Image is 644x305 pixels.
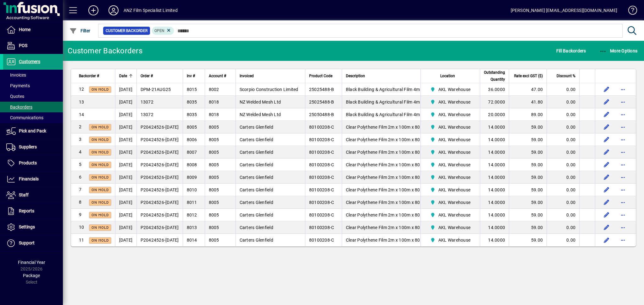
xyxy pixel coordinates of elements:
span: 8005 [209,238,219,243]
button: More options [618,84,628,94]
td: 0.00 [547,196,579,209]
a: Pick and Pack [3,123,63,139]
button: Edit [602,222,612,233]
span: Home [19,27,31,32]
span: 8012 [187,212,197,217]
span: 25025488-B [309,99,334,104]
span: 8005 [209,162,219,167]
span: On hold [92,125,109,129]
span: 8005 [209,187,219,192]
span: Clear Polythene Film 2m x 100m x 80mu [346,225,426,230]
span: AKL Warehouse [438,99,470,105]
div: Invoiced [240,72,301,79]
td: 14.0000 [480,196,509,209]
td: 59.00 [509,171,547,184]
td: 14.0000 [480,171,509,184]
span: AKL Warehouse [438,111,470,118]
span: 80100208-C [309,125,334,130]
span: Open [154,29,164,33]
td: 14.0000 [480,184,509,196]
span: AKL Warehouse [438,224,470,231]
button: Edit [602,97,612,107]
span: 8013 [187,225,197,230]
a: Staff [3,187,63,203]
span: Black Building & Agricultural Film 4m x 25m x 250mu [346,87,452,92]
button: Edit [602,185,612,195]
button: More Options [598,45,639,56]
button: Edit [602,160,612,170]
span: Carters Glenfield [240,162,273,167]
span: 80100208-C [309,150,334,155]
td: [DATE] [115,133,136,146]
span: Carters Glenfield [240,137,273,142]
a: Suppliers [3,139,63,155]
span: 5 [79,162,81,167]
td: 0.00 [547,83,579,96]
span: Carters Glenfield [240,225,273,230]
span: Clear Polythene Film 2m x 100m x 80mu [346,187,426,192]
span: Financial Year [18,260,45,265]
button: Fill Backorders [555,45,588,56]
span: 25050488-B [309,112,334,117]
span: 14 [79,112,84,117]
td: 14.0000 [480,121,509,133]
span: P20424526-[DATE] [141,225,179,230]
td: 89.00 [509,108,547,121]
td: [DATE] [115,158,136,171]
span: On hold [92,201,109,205]
button: Edit [602,147,612,157]
span: AKL Warehouse [428,199,473,206]
button: Edit [602,122,612,132]
span: On hold [92,226,109,230]
span: Clear Polythene Film 2m x 100m x 80mu [346,125,426,130]
div: Location [425,72,476,79]
span: Clear Polythene Film 2m x 100m x 80mu [346,175,426,180]
td: 14.0000 [480,209,509,221]
span: Description [346,72,365,79]
span: 80100208-C [309,212,334,217]
span: On hold [92,238,109,243]
span: AKL Warehouse [438,124,470,130]
span: Carters Glenfield [240,212,273,217]
button: More options [618,135,628,145]
a: Support [3,235,63,251]
span: Reports [19,208,34,213]
span: On hold [92,88,109,92]
span: 7 [79,187,81,192]
span: Support [19,240,35,245]
span: Scorpio Construction Limited [240,87,298,92]
span: 80100208-C [309,200,334,205]
span: P20424526-[DATE] [141,125,179,130]
div: Customer Backorders [68,46,142,56]
span: AKL Warehouse [438,162,470,168]
button: More options [618,160,628,170]
span: Invoiced [240,72,254,79]
span: Location [440,72,455,79]
span: Fill Backorders [556,46,586,56]
td: [DATE] [115,96,136,108]
span: Carters Glenfield [240,125,273,130]
a: Invoices [3,70,63,80]
button: More options [618,172,628,182]
span: On hold [92,138,109,142]
span: AKL Warehouse [428,111,473,118]
span: 8005 [209,150,219,155]
span: Clear Polythene Film 2m x 100m x 80mu [346,150,426,155]
span: 8005 [209,175,219,180]
span: AKL Warehouse [438,199,470,206]
span: 11 [79,238,84,243]
span: Rate excl GST ($) [514,72,543,79]
span: Carters Glenfield [240,187,273,192]
span: POS [19,43,27,48]
span: Clear Polythene Film 2m x 100m x 80mu [346,212,426,217]
a: Settings [3,219,63,235]
span: Carters Glenfield [240,238,273,243]
td: 0.00 [547,121,579,133]
td: [DATE] [115,196,136,209]
span: AKL Warehouse [438,212,470,218]
span: 8005 [209,137,219,142]
span: 8005 [209,125,219,130]
span: Customer Backorder [106,28,147,34]
span: Backorders [6,104,32,110]
span: 8 [79,200,81,205]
